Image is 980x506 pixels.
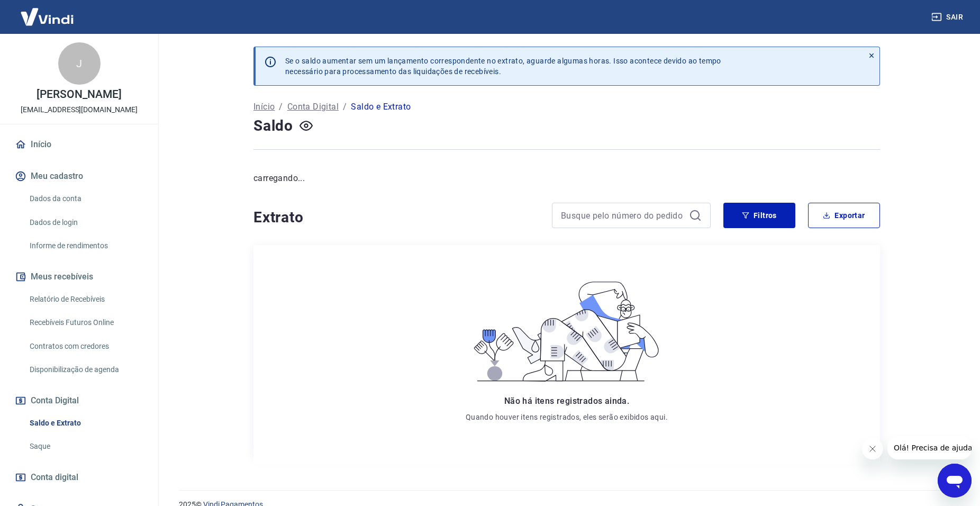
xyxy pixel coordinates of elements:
[13,466,146,489] a: Conta digital
[13,389,146,412] button: Conta Digital
[253,101,275,113] a: Início
[13,265,146,288] button: Meus recebíveis
[862,438,883,459] iframe: Fechar mensagem
[13,1,81,33] img: Vindi
[25,359,146,381] a: Disponibilização de agenda
[25,436,146,457] a: Saque
[343,101,347,113] p: /
[25,312,146,333] a: Recebíveis Futuros Online
[253,115,293,137] h4: Saldo
[37,89,121,100] p: [PERSON_NAME]
[561,207,685,223] input: Busque pelo número do pedido
[25,188,146,210] a: Dados da conta
[25,235,146,257] a: Informe de rendimentos
[351,101,411,113] p: Saldo e Extrato
[253,172,880,185] p: carregando...
[279,101,283,113] p: /
[466,412,668,422] p: Quando houver itens registrados, eles serão exibidos aqui.
[21,104,138,115] p: [EMAIL_ADDRESS][DOMAIN_NAME]
[887,436,972,459] iframe: Mensagem da empresa
[6,7,89,16] span: Olá! Precisa de ajuda?
[58,42,101,85] div: J
[929,7,967,27] button: Sair
[25,336,146,357] a: Contratos com credores
[285,56,721,77] p: Se o saldo aumentar sem um lançamento correspondente no extrato, aguarde algumas horas. Isso acon...
[13,133,146,156] a: Início
[25,412,146,434] a: Saldo e Extrato
[253,207,539,228] h4: Extrato
[13,165,146,188] button: Meu cadastro
[723,203,795,228] button: Filtros
[25,288,146,310] a: Relatório de Recebíveis
[25,212,146,233] a: Dados de login
[287,101,339,113] a: Conta Digital
[808,203,880,228] button: Exportar
[31,470,78,485] span: Conta digital
[504,396,629,406] span: Não há itens registrados ainda.
[938,464,972,498] iframe: Botão para abrir a janela de mensagens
